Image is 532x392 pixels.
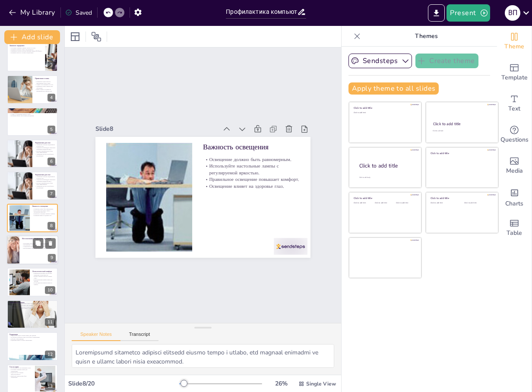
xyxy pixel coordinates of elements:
[68,30,82,44] div: Layout
[32,210,55,213] p: Используйте настольные лампы с регулируемой яркостью.
[22,247,56,249] p: Использование технологий способствует профилактике.
[9,304,55,306] p: Разнообразие продуктов важно для здоровья.
[45,351,55,358] div: 12
[497,88,532,119] div: Add text boxes
[7,204,58,232] div: 8
[9,51,43,52] p: Рекомендуется делать короткие перерывы каждые 20-30 минут.
[9,44,43,47] p: Значение перерывов
[35,89,55,92] p: Важно следить за осанкой на протяжении всего рабочего дня.
[32,278,55,281] p: Психологический комфорт важен для здоровья.
[433,121,491,126] div: Click to add title
[35,144,55,147] p: Упражнения помогают предотвратить усталость глаз.
[9,340,55,341] p: Гидратация влияет на общее самочувствие.
[9,306,55,308] p: Правильное питание улучшает концентрацию.
[505,199,523,209] span: Charts
[464,202,491,204] div: Click to add text
[9,335,55,337] p: Поддержание водного баланса важно для здоровья.
[32,275,55,278] p: Уютные элементы помогают снизить стресс.
[396,202,415,204] div: Click to add text
[47,190,55,198] div: 7
[354,196,415,200] div: Click to add title
[200,183,277,253] p: Освещение влияет на здоровье глаз.
[415,54,478,68] button: Create theme
[68,379,179,388] div: Slide 8 / 20
[225,153,304,225] p: Важность освещения
[35,147,55,150] p: Специалисты рекомендуют выполнять упражнения каждые 30 минут.
[45,286,55,294] div: 10
[431,196,492,200] div: Click to add title
[9,108,55,111] p: Настройка рабочего места
[7,268,58,296] div: 10
[9,333,55,336] p: Гидратация
[364,26,488,47] p: Themes
[226,6,297,18] input: Insert title
[9,372,32,375] p: Недостаток сна ухудшает работоспособность.
[354,112,415,114] div: Click to add text
[48,254,56,262] div: 9
[431,151,492,155] div: Click to add title
[32,282,55,285] p: Организация пространства влияет на комфорт.
[7,75,58,104] div: 4
[218,164,294,233] p: Освещение должно быть равномерным.
[35,84,55,86] p: Следите за положением ног и рук.
[306,380,336,387] span: Single View
[354,202,373,204] div: Click to add text
[32,215,55,216] p: Освещение влияет на здоровье глаз.
[33,238,43,248] button: Duplicate Slide
[7,107,58,136] div: 5
[9,369,32,372] p: Регулярные перерывы важны для концентрации.
[47,222,55,230] div: 8
[47,61,55,69] div: 3
[47,94,55,101] div: 4
[45,383,55,390] div: 13
[9,110,55,112] p: Оптимальное расположение стола и стула.
[35,176,55,179] p: Упражнения помогают предотвратить усталость глаз.
[9,114,55,115] p: Следите за освещением рабочего места.
[507,228,522,238] span: Table
[501,73,528,82] span: Template
[35,77,55,80] p: Правильная осанка
[504,42,524,51] span: Theme
[32,213,55,215] p: Правильное освещение повышает комфорт.
[22,246,56,247] p: Специальные программы могут быть очень полезными.
[9,301,55,304] p: Правильное питание
[497,57,532,88] div: Add ready made slides
[506,166,523,176] span: Media
[35,174,55,176] p: Упражнения для глаз
[9,115,55,117] p: Настройка рабочего места важна для здоровья.
[431,202,458,204] div: Click to add text
[120,332,159,341] button: Transcript
[9,375,32,378] p: Время для отдыха должно быть организовано.
[35,150,55,153] p: Простые упражнения могут быть очень эффективными.
[497,212,532,243] div: Add a table
[375,202,394,204] div: Click to add text
[7,139,58,168] div: 6
[35,153,55,156] p: Упражнения для глаз способствуют расслаблению.
[9,49,43,51] p: Перерывы повышают общую продуктивность.
[508,104,520,114] span: Text
[4,30,60,44] button: Add slide
[348,54,412,68] button: Sendsteps
[271,379,291,388] div: 26 %
[35,182,55,185] p: Простые упражнения могут быть очень эффективными.
[91,32,101,42] span: Position
[35,179,55,182] p: Специалисты рекомендуют выполнять упражнения каждые 30 минут.
[497,181,532,212] div: Add charts and graphs
[47,126,55,133] div: 5
[45,238,56,248] button: Delete Slide
[497,26,532,57] div: Change the overall theme
[9,367,32,369] p: Достаточный сон восстанавливает силы.
[22,237,56,240] p: Использование специальных программ
[359,162,415,170] div: Click to add title
[505,4,520,22] button: В П
[7,171,58,200] div: 7
[428,4,445,22] button: Export to PowerPoint
[9,337,55,338] p: Достаточное количество воды способствует концентрации.
[497,150,532,181] div: Add images, graphics, shapes or video
[9,338,55,340] p: Избегайте обезвоживания.
[32,270,55,272] p: Психологический комфорт
[32,272,55,275] p: Комфортная атмосфера способствует повышению продуктивности.
[45,318,55,326] div: 11
[72,344,334,368] textarea: Loremipsumd sitametco adipisci elitsedd eiusmo tempo i utlabo, etd magnaal enimadmi ve quisn e ul...
[500,135,529,145] span: Questions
